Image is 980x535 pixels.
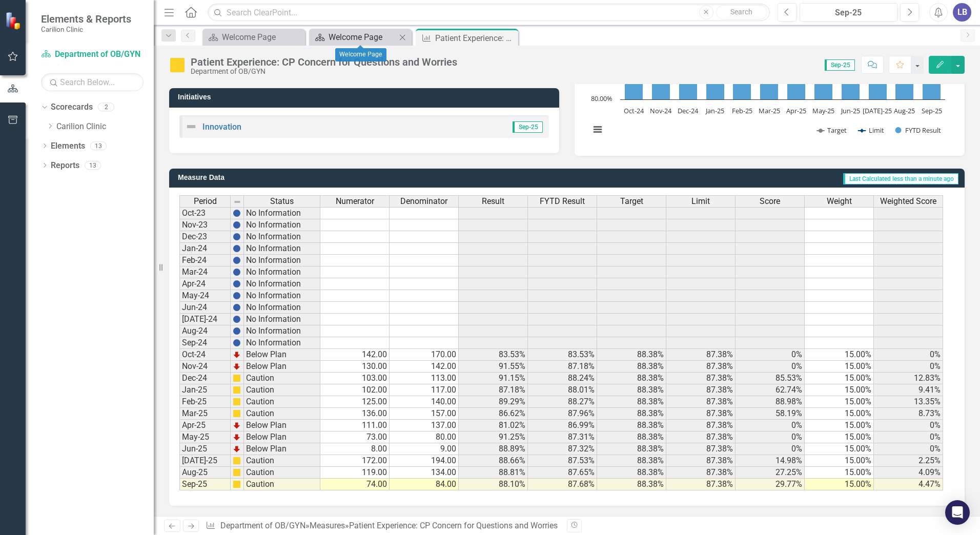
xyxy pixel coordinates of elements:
[194,197,217,206] span: Period
[185,120,197,133] img: Not Defined
[233,351,241,359] img: TnMDeAgwAPMxUmUi88jYAAAAAElFTkSuQmCC
[459,396,528,408] td: 89.29%
[5,12,23,30] img: ClearPoint Strategy
[666,479,736,490] td: 87.38%
[244,337,320,349] td: No Information
[208,4,770,22] input: Search ClearPoint...
[528,373,597,384] td: 88.24%
[233,468,241,477] img: cBAA0RP0Y6D5n+AAAAAElFTkSuQmCC
[90,141,107,150] div: 13
[597,443,666,455] td: 88.38%
[233,268,241,276] img: BgCOk07PiH71IgAAAABJRU5ErkJggg==
[805,443,874,455] td: 15.00%
[666,396,736,408] td: 87.38%
[169,57,186,73] img: Caution
[244,243,320,255] td: No Information
[922,106,942,115] text: Sep-25
[597,431,666,443] td: 88.38%
[591,94,612,103] text: 80.00%
[320,361,390,373] td: 130.00
[233,445,241,453] img: TnMDeAgwAPMxUmUi88jYAAAAAElFTkSuQmCC
[41,49,144,60] a: Department of OB/GYN
[874,467,943,479] td: 4.09%
[863,106,892,115] text: [DATE]-25
[859,126,884,135] button: Show Limit
[874,479,943,490] td: 4.47%
[335,48,386,61] div: Welcome Page
[191,56,457,68] div: Patient Experience: CP Concern for Questions and Worries
[336,197,374,206] span: Numerator
[179,396,231,408] td: Feb-25
[390,373,459,384] td: 113.00
[736,361,805,373] td: 0%
[320,467,390,479] td: 119.00
[233,409,241,418] img: cBAA0RP0Y6D5n+AAAAAElFTkSuQmCC
[41,73,144,91] input: Search Below...
[691,197,710,206] span: Limit
[817,126,847,135] button: Show Target
[528,431,597,443] td: 87.31%
[233,315,241,323] img: BgCOk07PiH71IgAAAABJRU5ErkJggg==
[597,420,666,431] td: 88.38%
[179,255,231,266] td: Feb-24
[678,106,699,115] text: Dec-24
[812,106,834,115] text: May-25
[244,255,320,266] td: No Information
[320,431,390,443] td: 73.00
[233,327,241,335] img: BgCOk07PiH71IgAAAABJRU5ErkJggg==
[590,122,605,137] button: View chart menu, Chart
[233,386,241,394] img: cBAA0RP0Y6D5n+AAAAAElFTkSuQmCC
[736,467,805,479] td: 27.25%
[179,373,231,384] td: Dec-24
[244,431,320,443] td: Below Plan
[179,278,231,290] td: Apr-24
[233,457,241,465] img: cBAA0RP0Y6D5n+AAAAAElFTkSuQmCC
[244,302,320,314] td: No Information
[233,398,241,406] img: cBAA0RP0Y6D5n+AAAAAElFTkSuQmCC
[320,384,390,396] td: 102.00
[666,443,736,455] td: 87.38%
[953,3,971,22] div: LB
[874,455,943,467] td: 2.25%
[390,384,459,396] td: 117.00
[179,207,231,219] td: Oct-23
[666,467,736,479] td: 87.38%
[736,408,805,420] td: 58.19%
[400,197,447,206] span: Denominator
[179,290,231,302] td: May-24
[244,455,320,467] td: Caution
[244,349,320,361] td: Below Plan
[390,443,459,455] td: 9.00
[760,197,780,206] span: Score
[825,59,855,71] span: Sep-25
[759,106,780,115] text: Mar-25
[41,13,131,25] span: Elements & Reports
[874,396,943,408] td: 13.35%
[179,302,231,314] td: Jun-24
[874,384,943,396] td: 9.41%
[179,408,231,420] td: Mar-25
[220,521,305,530] a: Department of OB/GYN
[597,384,666,396] td: 88.38%
[732,106,752,115] text: Feb-25
[736,373,805,384] td: 85.53%
[459,408,528,420] td: 86.62%
[244,361,320,373] td: Below Plan
[179,420,231,431] td: Apr-25
[874,349,943,361] td: 0%
[736,443,805,455] td: 0%
[179,337,231,349] td: Sep-24
[666,384,736,396] td: 87.38%
[736,479,805,490] td: 29.77%
[528,455,597,467] td: 87.53%
[666,349,736,361] td: 87.38%
[390,361,459,373] td: 142.00
[310,521,345,530] a: Measures
[390,455,459,467] td: 194.00
[597,455,666,467] td: 88.38%
[894,106,915,115] text: Aug-25
[179,443,231,455] td: Jun-25
[320,373,390,384] td: 103.00
[459,361,528,373] td: 91.55%
[233,292,241,300] img: BgCOk07PiH71IgAAAABJRU5ErkJggg==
